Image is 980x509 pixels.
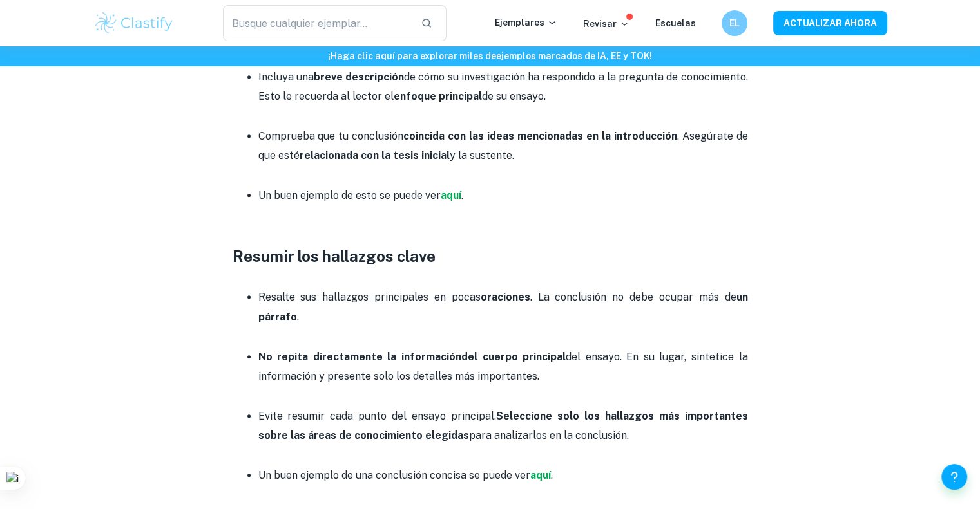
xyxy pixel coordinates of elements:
font: Un buen ejemplo de una conclusión concisa se puede ver [258,469,530,481]
font: del cuerpo principal [461,351,566,363]
font: Resalte sus hallazgos principales en pocas [258,291,481,303]
a: Escuelas [655,18,696,28]
font: Seleccione solo los hallazgos más importantes sobre las áreas de conocimiento elegidas [258,410,748,441]
font: ejemplos marcados de IA, EE y TOK [496,51,649,61]
font: Resumir los hallazgos clave [233,247,436,265]
font: Un buen ejemplo de esto se puede ver [258,189,441,201]
font: Incluya una [258,71,314,83]
font: de cómo su investigación ha respondido a la pregunta de conocimiento. Esto le recuerda al lector el [258,71,748,102]
font: Comprueba que tu conclusión [258,130,404,142]
font: . [551,469,553,481]
font: Evite resumir cada punto del ensayo principal. [258,410,496,422]
a: aquí [530,469,551,481]
font: un párrafo [258,291,748,322]
font: Ejemplares [495,17,544,28]
font: . [297,311,299,323]
button: EL [722,10,747,36]
font: No repita directamente la información [258,351,461,363]
font: para analizarlos en la conclusión. [469,429,629,441]
font: breve descripción [314,71,404,83]
font: oraciones [481,291,530,303]
font: ACTUALIZAR AHORA [783,19,877,29]
font: relacionada con la tesis inicial [300,149,450,162]
img: Logotipo de Clastify [93,10,175,36]
font: . [461,189,463,201]
font: y la sustente. [450,149,514,162]
font: coincida con las ideas mencionadas en la introducción [403,130,677,142]
font: enfoque principal [394,90,482,102]
font: EL [729,18,740,28]
font: . La conclusión no debe ocupar más de [530,291,736,303]
font: ¡Haga clic aquí para explorar miles de [328,51,496,61]
font: de su ensayo. [482,90,546,102]
font: Revisar [583,19,617,29]
font: ! [649,51,652,61]
input: Busque cualquier ejemplar... [223,5,410,41]
a: aquí [441,189,461,201]
button: Ayuda y comentarios [941,464,967,490]
button: ACTUALIZAR AHORA [773,11,887,35]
